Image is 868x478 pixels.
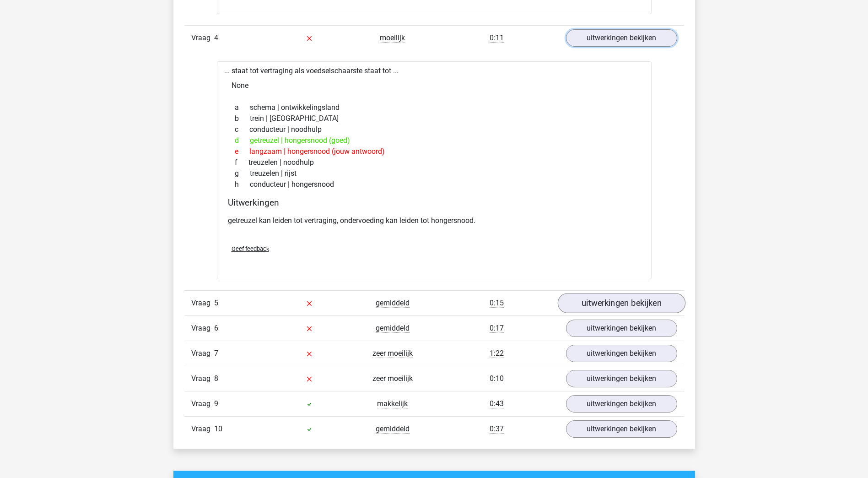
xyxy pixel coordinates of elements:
span: gemiddeld [376,424,410,434]
a: uitwerkingen bekijken [566,420,677,438]
a: uitwerkingen bekijken [557,293,685,313]
span: Vraag [191,298,214,309]
span: Vraag [191,348,214,359]
span: 10 [214,424,222,433]
span: 0:15 [490,299,504,308]
span: 9 [214,399,218,408]
span: 5 [214,299,218,307]
span: Vraag [191,33,214,43]
h4: Uitwerkingen [228,197,641,208]
div: schema | ontwikkelingsland [228,102,641,113]
div: ... staat tot vertraging als voedselschaarste staat tot ... [217,61,652,279]
p: getreuzel kan leiden tot vertraging, ondervoeding kan leiden tot hongersnood. [228,215,641,226]
span: 8 [214,374,218,383]
span: 4 [214,33,218,42]
div: None [224,76,644,95]
span: f [235,157,248,168]
span: 0:17 [490,324,504,333]
div: treuzelen | noodhulp [228,157,641,168]
span: h [235,179,250,190]
span: makkelijk [377,399,408,408]
span: gemiddeld [376,324,410,333]
span: 7 [214,349,218,358]
span: b [235,113,250,124]
a: uitwerkingen bekijken [566,29,677,47]
span: zeer moeilijk [372,349,413,358]
span: 0:10 [490,374,504,383]
span: Geef feedback [232,245,269,252]
div: conducteur | hongersnood [228,179,641,190]
span: 6 [214,324,218,332]
span: gemiddeld [376,299,410,308]
span: moeilijk [380,33,405,43]
span: Vraag [191,373,214,384]
span: 1:22 [490,349,504,358]
a: uitwerkingen bekijken [566,395,677,413]
div: conducteur | noodhulp [228,124,641,135]
span: 0:43 [490,399,504,408]
span: zeer moeilijk [372,374,413,383]
span: e [235,146,249,157]
a: uitwerkingen bekijken [566,345,677,362]
span: Vraag [191,323,214,334]
span: 0:37 [490,424,504,434]
span: a [235,102,250,113]
div: getreuzel | hongersnood (goed) [228,135,641,146]
a: uitwerkingen bekijken [566,320,677,337]
div: trein | [GEOGRAPHIC_DATA] [228,113,641,124]
span: c [235,124,249,135]
div: treuzelen | rijst [228,168,641,179]
span: d [235,135,250,146]
span: Vraag [191,398,214,409]
div: langzaam | hongersnood (jouw antwoord) [228,146,641,157]
span: 0:11 [490,33,504,43]
span: g [235,168,250,179]
span: Vraag [191,424,214,435]
a: uitwerkingen bekijken [566,370,677,387]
